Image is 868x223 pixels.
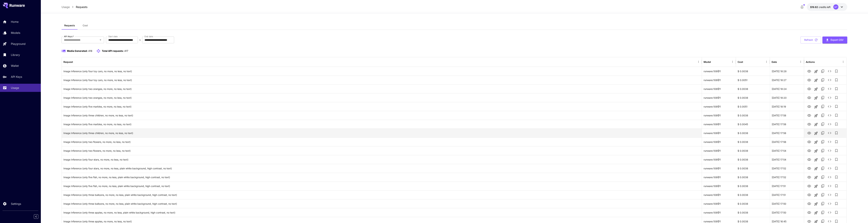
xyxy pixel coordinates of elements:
div: runware:108@1 [702,137,736,146]
span: Cost [83,24,88,27]
div: 01 Oct, 2025 17:56 [770,137,804,146]
button: View [806,182,813,189]
div: $ 0.0038 [736,182,770,190]
p: Usage [62,5,70,9]
button: See details [826,138,833,145]
div: Click to copy prompt [63,67,700,76]
button: Menu [696,59,701,64]
button: Launch in playground [813,139,819,146]
div: $19.6153 [810,5,831,9]
div: 01 Oct, 2025 18:20 [770,93,804,102]
div: Click to copy prompt [63,76,700,84]
button: Add to library [833,183,840,189]
div: runware:108@1 [702,93,736,102]
button: View [806,103,813,110]
button: Copy TaskUUID [819,112,826,119]
button: See details [826,165,833,172]
button: Copy TaskUUID [819,165,826,172]
div: runware:108@1 [702,146,736,155]
button: Launch in playground [813,121,819,128]
p: Models [11,31,20,35]
span: 417 [124,49,128,52]
div: Model [704,60,711,63]
button: Launch in playground [813,112,819,119]
div: 01 Oct, 2025 17:58 [770,129,804,137]
button: See details [826,183,833,189]
div: runware:108@1 [702,84,736,93]
button: See details [826,85,833,92]
button: See details [826,94,833,101]
button: View [806,191,813,198]
div: runware:108@1 [702,182,736,190]
div: Cost [738,60,743,63]
button: Refresh [800,37,821,43]
button: Sort [711,59,716,64]
span: 418 [88,49,92,52]
button: Add to library [833,138,840,145]
p: Home [11,20,19,24]
button: Copy TaskUUID [819,138,826,145]
button: Add to library [833,191,840,198]
button: View [806,94,813,101]
div: runware:108@1 [702,111,736,120]
button: Add to library [833,130,840,136]
button: Sort [777,59,782,64]
div: Click to copy prompt [63,129,700,137]
button: View [806,165,813,172]
button: Launch in playground [813,165,819,172]
label: API Keys [64,35,74,38]
div: 01 Oct, 2025 18:28 [770,67,804,76]
div: 01 Oct, 2025 17:52 [770,173,804,182]
button: Copy TaskUUID [819,147,826,154]
p: Wallet [11,64,19,68]
div: $ 0.0038 [736,84,770,93]
div: 01 Oct, 2025 17:54 [770,146,804,155]
div: $ 0.0038 [736,67,770,76]
button: See details [826,112,833,119]
button: Add to library [833,103,840,110]
div: Collapse sidebar [36,213,41,220]
button: Menu [764,59,769,64]
button: $19.6153QT [807,3,847,11]
div: 01 Oct, 2025 18:24 [770,84,804,93]
button: Launch in playground [813,148,819,154]
div: Click to copy prompt [63,102,700,111]
div: $ 0.0038 [736,93,770,102]
button: Sort [73,59,78,64]
button: Sort [743,59,748,64]
button: Add to library [833,147,840,154]
div: Click to copy prompt [63,182,700,190]
button: Add to library [833,77,840,83]
button: See details [826,209,833,216]
div: Click to copy prompt [63,173,700,182]
button: Add to library [833,121,840,128]
div: 01 Oct, 2025 17:58 [770,111,804,120]
button: Launch in playground [813,68,819,75]
div: Click to copy prompt [63,208,700,217]
label: Start date [108,35,118,38]
div: 01 Oct, 2025 17:52 [770,164,804,173]
div: Actions [806,60,815,63]
div: Click to copy prompt [63,138,700,146]
button: View [806,85,813,92]
button: View [806,68,813,75]
div: $ 0.0038 [736,208,770,217]
div: runware:108@1 [702,190,736,199]
button: See details [826,103,833,110]
a: Requests [76,5,87,9]
button: See details [826,147,833,154]
button: See details [826,68,833,75]
button: Copy TaskUUID [819,103,826,110]
div: $ 0.0038 [736,146,770,155]
button: Add to library [833,85,840,92]
button: Launch in playground [813,77,819,84]
span: Media Generated: [67,49,88,52]
div: 01 Oct, 2025 17:58 [770,120,804,129]
button: View [806,112,813,119]
div: $ 0.0038 [736,129,770,137]
button: Add to library [833,209,840,216]
button: View [806,200,813,207]
button: Menu [798,59,803,64]
button: Launch in playground [813,174,819,181]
